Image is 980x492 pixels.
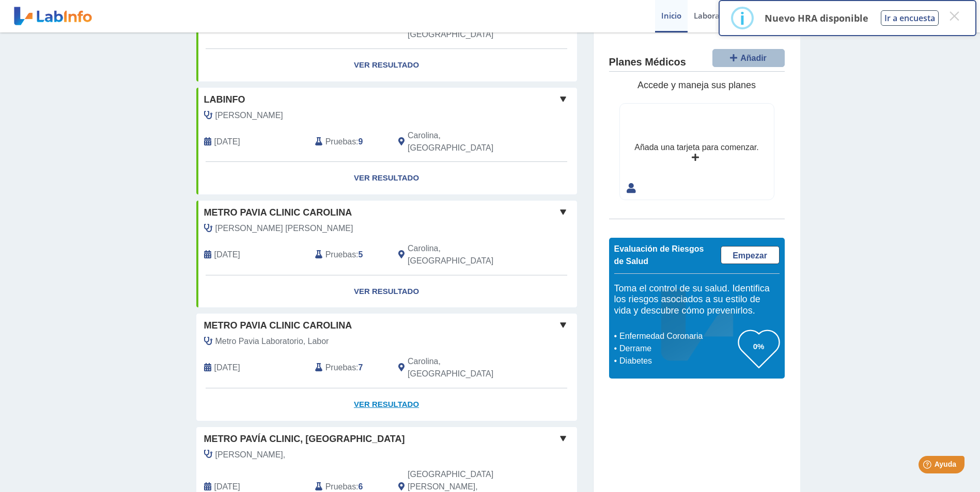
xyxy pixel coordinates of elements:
[215,335,329,348] span: Metro Pavia Laboratorio, Labor
[765,12,868,24] p: Nuevo HRA disponible
[408,242,522,267] span: Carolina, PR
[325,249,356,261] span: Pruebas
[196,388,577,421] a: Ver Resultado
[204,206,352,220] span: Metro Pavia Clinic Carolina
[617,330,738,342] li: Enfermedad Coronaria
[196,275,577,308] a: Ver Resultado
[733,251,767,260] span: Empezar
[721,246,780,264] a: Empezar
[738,340,780,353] h3: 0%
[215,109,283,122] span: Almonte, Cesar
[325,136,356,148] span: Pruebas
[214,362,240,374] span: 2025-08-27
[637,80,756,90] span: Accede y maneja sus planes
[307,355,391,380] div: :
[634,141,758,154] div: Añada una tarjeta para comenzar.
[614,244,704,266] span: Evaluación de Riesgos de Salud
[359,137,363,146] b: 9
[307,242,391,267] div: :
[196,162,577,194] a: Ver Resultado
[609,56,686,69] h4: Planes Médicos
[307,129,391,154] div: :
[740,54,767,62] span: Añadir
[359,363,363,372] b: 7
[204,432,405,446] span: Metro Pavía Clinic, [GEOGRAPHIC_DATA]
[204,319,352,333] span: Metro Pavia Clinic Carolina
[359,482,363,491] b: 6
[204,93,245,107] span: labinfo
[617,342,738,355] li: Derrame
[617,355,738,367] li: Diabetes
[945,7,963,25] button: Close this dialog
[888,452,969,481] iframe: Help widget launcher
[196,49,577,81] a: Ver Resultado
[215,449,286,461] span: Lastra Calderon,
[214,136,240,148] span: 2021-09-08
[359,250,363,259] b: 5
[215,222,353,235] span: Caraballo Bonilla, Sammy
[408,355,522,380] span: Carolina, PR
[614,283,780,317] h5: Toma el control de su salud. Identifica los riesgos asociados a su estilo de vida y descubre cómo...
[325,362,356,374] span: Pruebas
[408,129,522,154] span: Carolina, PR
[740,9,745,27] div: i
[881,10,939,26] button: Ir a encuesta
[214,249,240,261] span: 1899-12-30
[712,49,785,67] button: Añadir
